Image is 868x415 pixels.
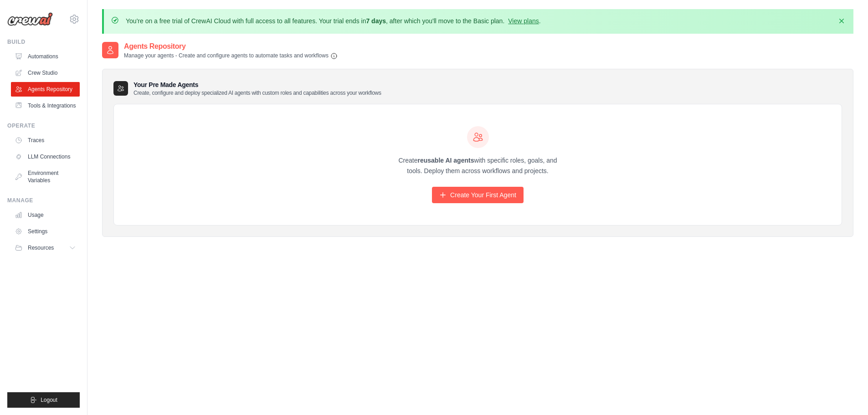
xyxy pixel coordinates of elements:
[7,122,80,129] div: Operate
[508,17,539,25] a: View plans
[11,133,80,148] a: Traces
[11,166,80,188] a: Environment Variables
[7,12,53,26] img: Logo
[41,396,57,404] span: Logout
[11,149,80,164] a: LLM Connections
[124,52,338,60] p: Manage your agents - Create and configure agents to automate tasks and workflows
[11,224,80,239] a: Settings
[124,41,338,52] h2: Agents Repository
[417,157,474,164] strong: reusable AI agents
[28,244,54,251] span: Resources
[11,208,80,222] a: Usage
[390,155,565,176] p: Create with specific roles, goals, and tools. Deploy them across workflows and projects.
[126,16,541,26] p: You're on a free trial of CrewAI Cloud with full access to all features. Your trial ends in , aft...
[134,89,381,97] p: Create, configure and deploy specialized AI agents with custom roles and capabilities across your...
[11,66,80,80] a: Crew Studio
[11,241,80,255] button: Resources
[134,80,381,97] h3: Your Pre Made Agents
[7,392,80,408] button: Logout
[366,17,386,25] strong: 7 days
[7,197,80,204] div: Manage
[11,98,80,113] a: Tools & Integrations
[11,82,80,97] a: Agents Repository
[11,49,80,64] a: Automations
[432,187,524,203] a: Create Your First Agent
[7,38,80,46] div: Build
